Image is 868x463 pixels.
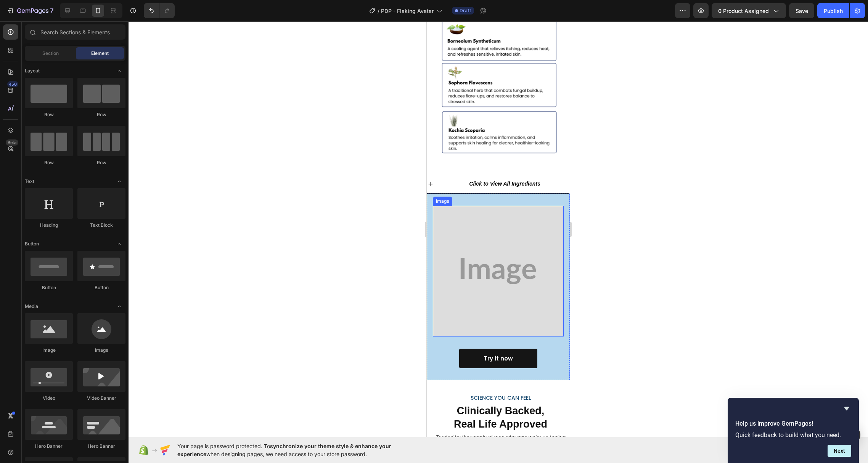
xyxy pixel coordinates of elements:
[25,240,39,247] span: Button
[77,284,125,291] div: Button
[25,347,73,354] div: Image
[828,445,851,457] button: Next question
[7,81,18,87] div: 450
[25,24,125,40] input: Search Sections & Elements
[25,395,73,402] div: Video
[177,442,421,458] span: Your page is password protected. To when designing pages, we need access to your store password.
[735,404,851,457] div: Help us improve GemPages!
[796,8,808,14] span: Save
[6,139,18,146] div: Beta
[381,7,434,15] span: PDP - Flaking Avatar
[789,3,814,18] button: Save
[25,159,73,166] div: Row
[824,7,843,15] div: Publish
[42,50,59,57] span: Section
[77,395,125,402] div: Video Banner
[77,222,125,229] div: Text Block
[3,3,57,18] button: 7
[460,7,471,14] span: Draft
[77,159,125,166] div: Row
[5,411,142,430] p: Trusted by thousands of men who now wake up feeling better and confident.
[25,178,34,185] span: Text
[113,65,125,77] span: Toggle open
[144,3,175,18] div: Undo/Redo
[735,419,851,428] h2: Help us improve GemPages!
[25,303,38,310] span: Media
[50,6,53,15] p: 7
[25,67,40,74] span: Layout
[77,111,125,118] div: Row
[378,7,379,15] span: /
[25,443,73,450] div: Hero Banner
[817,3,849,18] button: Publish
[718,7,769,15] span: 0 product assigned
[842,404,851,413] button: Hide survey
[91,50,109,57] span: Element
[77,443,125,450] div: Hero Banner
[25,222,73,229] div: Heading
[113,238,125,250] span: Toggle open
[25,111,73,118] div: Row
[25,284,73,291] div: Button
[113,175,125,187] span: Toggle open
[113,300,125,312] span: Toggle open
[427,21,570,437] iframe: To enrich screen reader interactions, please activate Accessibility in Grammarly extension settings
[77,347,125,354] div: Image
[735,431,851,439] p: Quick feedback to build what you need.
[177,443,391,457] span: synchronize your theme style & enhance your experience
[712,3,786,18] button: 0 product assigned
